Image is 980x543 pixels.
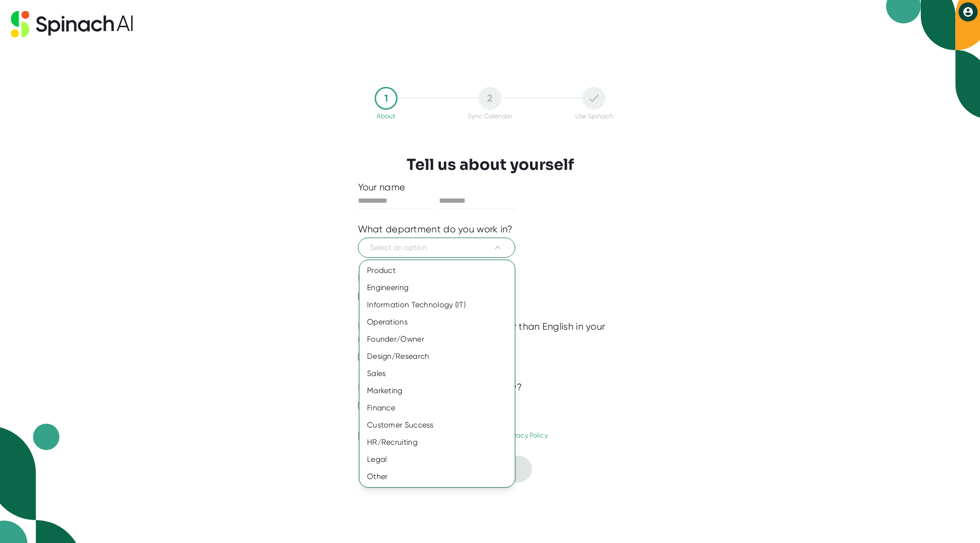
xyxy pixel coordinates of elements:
div: Founder/Owner [359,331,515,348]
div: Design/Research [359,348,515,365]
div: Operations [359,313,515,331]
div: Information Technology (IT) [359,296,515,313]
div: HR/Recruiting [359,434,515,451]
div: Legal [359,451,515,468]
div: Product [359,262,515,279]
div: Engineering [359,279,515,296]
div: Customer Success [359,417,515,434]
div: Marketing [359,382,515,399]
div: Finance [359,399,515,417]
div: Sales [359,365,515,382]
div: Other [359,468,515,485]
